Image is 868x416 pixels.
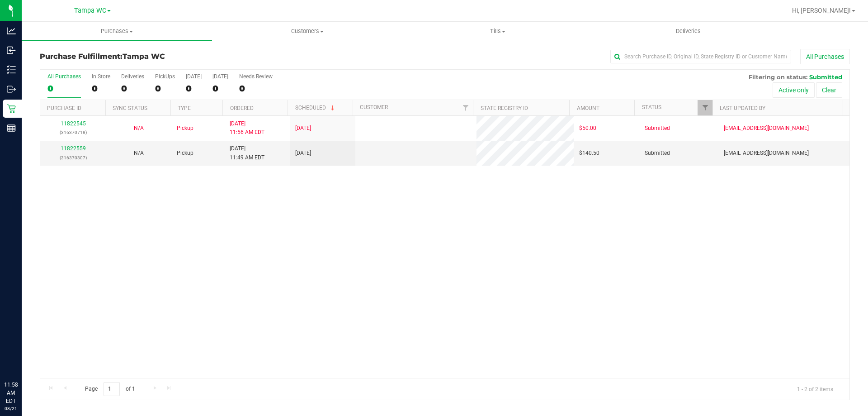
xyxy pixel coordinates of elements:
[239,73,273,80] div: Needs Review
[7,65,16,74] inline-svg: Inventory
[645,149,670,158] span: Submitted
[47,105,81,111] a: Purchase ID
[724,124,809,133] span: [EMAIL_ADDRESS][DOMAIN_NAME]
[92,83,110,94] div: 0
[212,22,402,41] a: Customers
[610,50,791,63] input: Search Purchase ID, Original ID, State Registry ID or Customer Name...
[790,382,840,396] span: 1 - 2 of 2 items
[134,149,144,158] button: N/A
[212,27,402,35] span: Customers
[134,125,144,131] span: Not Applicable
[295,124,311,133] span: [DATE]
[698,100,712,115] a: Filter
[664,27,713,35] span: Deliveries
[230,144,264,162] span: [DATE] 11:49 AM EDT
[7,104,16,113] inline-svg: Retail
[579,149,599,158] span: $140.50
[230,105,254,111] a: Ordered
[92,73,110,80] div: In Store
[134,150,144,156] span: Not Applicable
[403,27,592,35] span: Tills
[7,46,16,55] inline-svg: Inbound
[800,49,850,64] button: All Purchases
[481,105,528,111] a: State Registry ID
[61,120,86,127] a: 11822545
[22,27,212,35] span: Purchases
[7,26,16,35] inline-svg: Analytics
[579,124,596,133] span: $50.00
[177,149,193,158] span: Pickup
[186,83,202,94] div: 0
[47,73,81,80] div: All Purchases
[816,82,842,98] button: Clear
[22,22,212,41] a: Purchases
[724,149,809,158] span: [EMAIL_ADDRESS][DOMAIN_NAME]
[40,53,310,61] h3: Purchase Fulfillment:
[134,124,144,133] button: N/A
[121,73,144,80] div: Deliveries
[7,124,16,133] inline-svg: Reports
[104,382,120,396] input: 1
[121,83,144,94] div: 0
[177,124,193,133] span: Pickup
[642,104,661,110] a: Status
[749,73,807,81] span: Filtering on status:
[74,7,106,14] span: Tampa WC
[155,73,175,80] div: PickUps
[123,52,165,61] span: Tampa WC
[4,381,18,405] p: 11:58 AM EDT
[212,83,228,94] div: 0
[230,120,264,137] span: [DATE] 11:56 AM EDT
[458,100,473,115] a: Filter
[577,105,599,111] a: Amount
[46,153,100,162] p: (316370307)
[593,22,783,41] a: Deliveries
[46,128,100,137] p: (316370718)
[186,73,202,80] div: [DATE]
[47,83,81,94] div: 0
[61,145,86,152] a: 11822559
[239,83,273,94] div: 0
[77,382,142,396] span: Page of 1
[9,344,36,371] iframe: Resource center
[645,124,670,133] span: Submitted
[792,7,851,14] span: Hi, [PERSON_NAME]!
[295,149,311,158] span: [DATE]
[212,73,228,80] div: [DATE]
[402,22,593,41] a: Tills
[295,105,336,111] a: Scheduled
[720,105,765,111] a: Last Updated By
[773,82,815,98] button: Active only
[178,105,191,111] a: Type
[360,104,388,110] a: Customer
[7,85,16,94] inline-svg: Outbound
[113,105,147,111] a: Sync Status
[809,73,842,81] span: Submitted
[155,83,175,94] div: 0
[4,405,18,412] p: 08/21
